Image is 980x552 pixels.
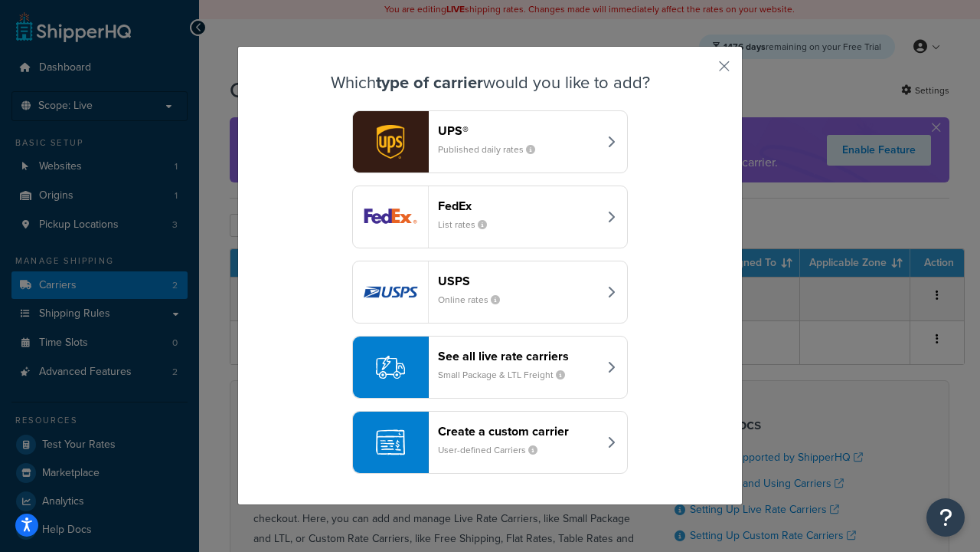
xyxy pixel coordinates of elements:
h3: Which would you like to add? [276,74,704,92]
small: User-defined Carriers [438,443,550,457]
img: icon-carrier-liverate-becf4550.svg [376,353,405,382]
button: ups logoUPS®Published daily rates [352,110,628,173]
strong: type of carrier [376,70,483,95]
header: FedEx [438,199,598,213]
header: Create a custom carrier [438,424,598,439]
button: Open Resource Center [926,498,965,537]
img: icon-carrier-custom-c93b8a24.svg [376,428,405,457]
button: usps logoUSPSOnline rates [352,261,628,324]
button: Create a custom carrierUser-defined Carriers [352,411,628,474]
small: Published daily rates [438,143,547,156]
header: See all live rate carriers [438,349,598,363]
small: Small Package & LTL Freight [438,368,577,382]
img: ups logo [353,111,428,172]
img: usps logo [353,261,428,323]
img: fedEx logo [353,186,428,248]
header: UPS® [438,123,598,138]
button: See all live rate carriersSmall Package & LTL Freight [352,336,628,399]
header: USPS [438,274,598,288]
small: Online rates [438,293,512,307]
button: fedEx logoFedExList rates [352,186,628,248]
small: List rates [438,218,499,232]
